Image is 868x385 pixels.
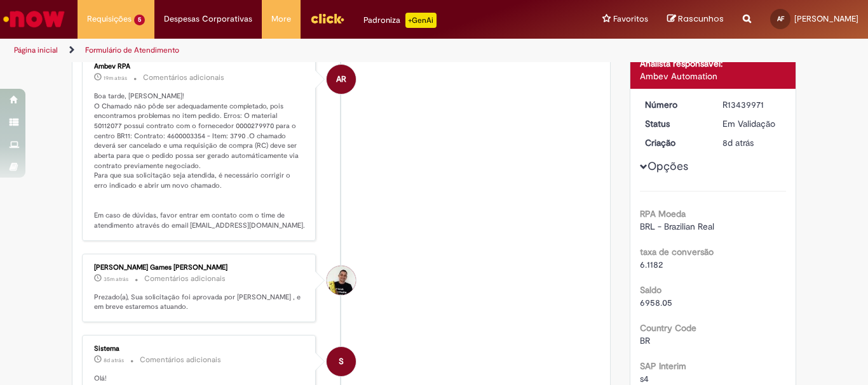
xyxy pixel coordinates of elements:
[640,297,672,308] span: 6958.05
[722,137,754,148] time: 22/08/2025 13:49:56
[87,13,132,25] span: Requisições
[94,264,306,271] div: [PERSON_NAME] Games [PERSON_NAME]
[271,13,291,25] span: More
[640,284,661,296] b: Saldo
[722,137,754,148] span: 8d atrás
[722,136,782,149] div: 22/08/2025 13:49:56
[363,13,437,28] div: Padroniza
[640,221,714,232] span: BRL - Brazilian Real
[134,15,145,25] span: 5
[310,9,344,28] img: click_logo_yellow_360x200.png
[635,136,714,149] dt: Criação
[104,275,128,283] time: 29/08/2025 14:57:11
[339,346,344,377] span: S
[327,347,356,376] div: System
[336,64,346,95] span: AR
[640,208,686,219] b: RPA Moeda
[144,273,226,284] small: Comentários adicionais
[640,360,686,372] b: SAP Interim
[405,13,437,28] p: +GenAi
[143,72,224,83] small: Comentários adicionais
[640,70,787,82] div: Ambev Automation
[1,6,67,32] img: ServiceNow
[104,356,124,364] time: 22/08/2025 13:50:08
[104,74,127,82] time: 29/08/2025 15:12:58
[94,292,306,312] p: Prezado(a), Sua solicitação foi aprovada por [PERSON_NAME] , e em breve estaremos atuando.
[667,13,724,25] a: Rascunhos
[640,373,649,384] span: s4
[104,74,127,82] span: 19m atrás
[678,13,724,25] span: Rascunhos
[640,335,650,346] span: BR
[635,117,714,130] dt: Status
[635,98,714,111] dt: Número
[94,91,306,231] p: Boa tarde, [PERSON_NAME]! O Chamado não pôde ser adequadamente completado, pois encontramos probl...
[85,45,179,55] a: Formulário de Atendimento
[14,45,58,55] a: Página inicial
[94,63,306,70] div: Ambev RPA
[722,117,782,130] div: Em Validação
[10,39,569,62] ul: Trilhas de página
[640,57,787,70] div: Analista responsável:
[104,275,128,283] span: 35m atrás
[794,13,858,24] span: [PERSON_NAME]
[613,13,648,25] span: Favoritos
[640,259,663,270] span: 6.1182
[327,65,356,94] div: Ambev RPA
[94,345,306,353] div: Sistema
[140,355,221,365] small: Comentários adicionais
[722,98,782,111] div: R13439971
[104,356,124,364] span: 8d atrás
[164,13,252,25] span: Despesas Corporativas
[777,15,784,23] span: AF
[640,246,714,258] b: taxa de conversão
[640,322,696,334] b: Country Code
[327,266,356,295] div: Joao Raphael Games Monteiro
